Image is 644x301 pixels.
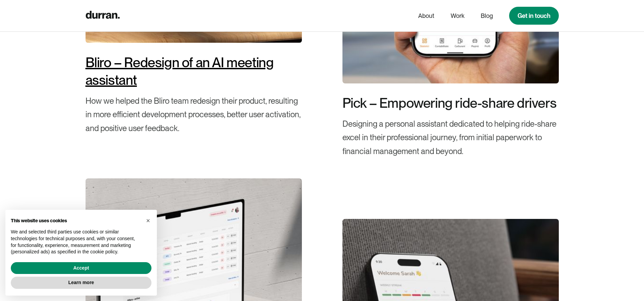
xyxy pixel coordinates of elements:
h2: This website uses cookies [11,218,141,224]
button: Learn more [11,277,151,289]
a: Blog [481,9,493,22]
div: Pick – Empowering ride-share drivers [342,94,559,112]
a: home [86,9,120,22]
a: About [418,9,434,22]
a: Work [451,9,464,22]
button: Accept [11,262,151,274]
p: We and selected third parties use cookies or similar technologies for technical purposes and, wit... [11,229,141,255]
div: Designing a personal assistant dedicated to helping ride-share excel in their professional journe... [342,117,559,158]
div: Bliro – Redesign of an AI meeting assistant [86,54,302,89]
span: × [146,217,150,224]
button: Close this notice [143,215,153,226]
a: Get in touch [509,7,559,25]
div: How we helped the Bliro team redesign their product, resulting in more efficient development proc... [86,94,302,135]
